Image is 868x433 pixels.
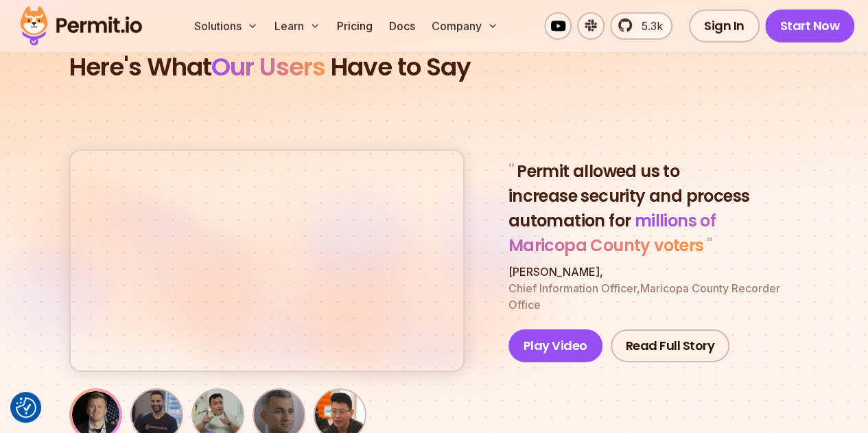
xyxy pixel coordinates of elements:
span: Permit allowed us to increase security and process automation for [508,160,750,232]
span: " [703,234,712,257]
a: Pricing [331,12,378,40]
h2: Have to Say [69,51,799,84]
span: Here's What [69,49,325,84]
span: 5.3k [633,18,663,34]
button: Play Video [508,329,602,362]
button: Consent Preferences [16,397,36,418]
button: Solutions [189,12,263,40]
span: millions of Maricopa County voters [508,209,716,257]
a: Read Full Story [611,329,730,362]
span: [PERSON_NAME] , [508,265,603,279]
button: Learn [269,12,326,40]
img: Permit logo [14,3,148,49]
img: Revisit consent button [16,397,36,418]
span: " [508,160,517,183]
a: Sign In [689,10,760,43]
span: Chief Information Officer , Maricopa County Recorder Office [508,281,780,312]
button: Company [426,12,504,40]
span: Our Users [211,49,325,84]
a: 5.3k [610,12,672,40]
a: Docs [384,12,421,40]
a: Start Now [765,10,855,43]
